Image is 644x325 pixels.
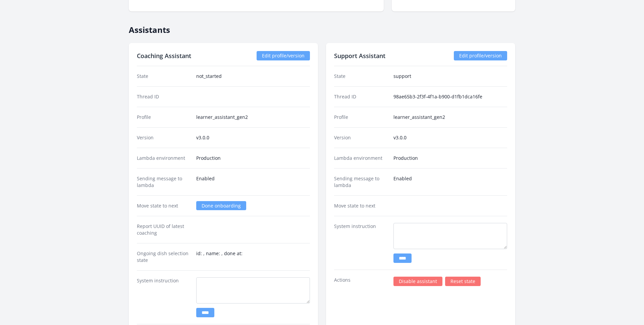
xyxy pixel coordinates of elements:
[137,175,191,189] dt: Sending message to lambda
[454,51,507,60] a: Edit profile/version
[393,73,507,80] dd: support
[137,277,191,317] dt: System instruction
[334,114,388,121] dt: Profile
[129,19,515,35] h2: Assistants
[334,93,388,100] dt: Thread ID
[445,277,481,286] a: Reset state
[196,114,310,121] dd: learner_assistant_gen2
[196,134,310,141] dd: v3.0.0
[334,202,388,209] dt: Move state to next
[334,223,388,263] dt: System instruction
[137,134,191,141] dt: Version
[137,73,191,80] dt: State
[196,201,246,210] a: Done onboarding
[257,51,310,60] a: Edit profile/version
[334,73,388,80] dt: State
[393,155,507,161] dd: Production
[137,250,191,264] dt: Ongoing dish selection state
[334,175,388,189] dt: Sending message to lambda
[137,114,191,121] dt: Profile
[334,51,385,60] h2: Support Assistant
[393,277,442,286] a: Disable assistant
[393,114,507,121] dd: learner_assistant_gen2
[196,175,310,189] dd: Enabled
[137,223,191,236] dt: Report UUID of latest coaching
[137,51,191,60] h2: Coaching Assistant
[393,134,507,141] dd: v3.0.0
[196,73,310,80] dd: not_started
[393,93,507,100] dd: 98ae65b3-2f3f-4f1a-b900-d1fb1dca16fe
[196,155,310,161] dd: Production
[196,250,310,264] dd: id: , name: , done at:
[334,277,388,286] dt: Actions
[137,202,191,209] dt: Move state to next
[334,134,388,141] dt: Version
[393,175,507,189] dd: Enabled
[334,155,388,161] dt: Lambda environment
[137,155,191,161] dt: Lambda environment
[137,93,191,100] dt: Thread ID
